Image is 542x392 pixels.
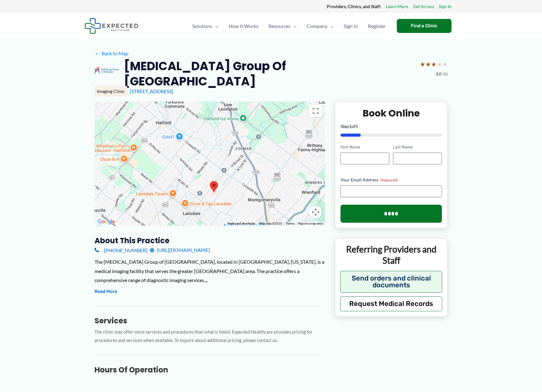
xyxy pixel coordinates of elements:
[425,58,431,70] span: ★
[340,144,389,150] label: First Name
[229,15,258,37] span: How It Works
[327,15,334,37] span: Menu Toggle
[192,15,212,37] span: Solutions
[307,15,327,37] span: Company
[95,316,325,326] h3: Services
[95,365,325,375] h3: Hours of Operation
[150,245,210,255] a: [URL][DOMAIN_NAME]
[286,222,294,225] a: Terms (opens in new tab)
[95,257,325,285] div: The [MEDICAL_DATA] Group of [GEOGRAPHIC_DATA], located in [GEOGRAPHIC_DATA], [US_STATE], is a med...
[380,178,398,182] span: (Required)
[130,88,173,94] a: [STREET_ADDRESS]
[187,15,391,37] nav: Primary Site Navigation
[340,271,442,293] button: Send orders and clinical documents
[224,15,263,37] a: How It Works
[442,58,448,70] span: ★
[443,70,448,78] span: (6)
[290,15,297,37] span: Menu Toggle
[439,2,452,11] a: Sign In
[327,4,381,9] strong: Providers, Clinics, and Staff:
[263,15,302,37] a: ResourcesMenu Toggle
[96,218,117,226] img: Google
[340,296,442,311] button: Request Medical Records
[431,58,437,70] span: ★
[268,15,290,37] span: Resources
[85,18,138,34] img: Expected Healthcare Logo - side, dark font, small
[95,328,325,345] p: The clinic may offer more services and procedures than what is listed. Expected Healthcare provid...
[420,58,425,70] span: ★
[95,49,128,58] a: ←Back to Map
[309,105,322,117] button: Toggle fullscreen view
[340,107,442,119] h2: Book Online
[95,50,100,56] span: ←
[309,206,322,218] button: Map camera controls
[339,15,363,37] a: Sign In
[228,221,255,226] button: Keyboard shortcuts
[437,58,442,70] span: ★
[393,144,442,150] label: Last Name
[436,70,442,78] span: 3.0
[259,222,282,225] span: Map data ©2025
[349,124,351,129] span: 1
[124,58,415,89] h2: [MEDICAL_DATA] Group of [GEOGRAPHIC_DATA]
[298,222,323,225] a: Report a map error
[340,124,442,129] p: Step of
[340,244,442,266] p: Referring Providers and Staff
[95,245,147,255] a: [PHONE_NUMBER]
[363,15,391,37] a: Register
[95,236,325,245] h3: About this practice
[368,15,386,37] span: Register
[212,15,219,37] span: Menu Toggle
[340,177,442,183] label: Your Email Address
[397,19,452,33] a: Find a Clinic
[95,288,117,295] button: Read More
[344,15,358,37] span: Sign In
[386,2,408,11] a: Learn More
[413,2,434,11] a: Get Access
[187,15,224,37] a: SolutionsMenu Toggle
[95,86,127,97] div: Imaging Clinic
[96,218,117,226] a: Open this area in Google Maps (opens a new window)
[302,15,339,37] a: CompanyMenu Toggle
[355,124,358,129] span: 5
